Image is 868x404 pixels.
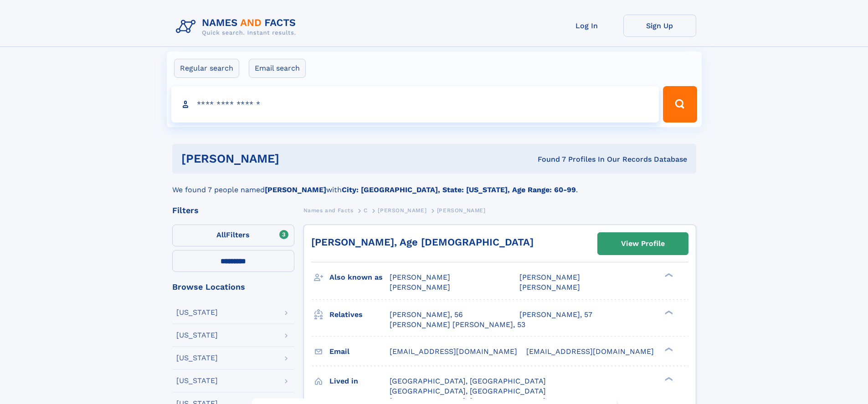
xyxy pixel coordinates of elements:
[663,272,673,278] div: ❯
[378,207,426,214] span: [PERSON_NAME]
[663,86,697,123] button: Search Button
[598,233,688,255] a: View Profile
[408,154,687,164] div: Found 7 Profiles In Our Records Database
[329,270,390,285] h3: Also known as
[663,346,673,352] div: ❯
[181,153,409,164] h1: [PERSON_NAME]
[390,273,450,281] span: [PERSON_NAME]
[526,347,654,356] span: [EMAIL_ADDRESS][DOMAIN_NAME]
[303,205,354,216] a: Names and Facts
[390,310,463,320] a: [PERSON_NAME], 56
[311,236,534,248] a: [PERSON_NAME], Age [DEMOGRAPHIC_DATA]
[437,207,486,214] span: [PERSON_NAME]
[265,185,326,194] b: [PERSON_NAME]
[519,283,580,291] span: [PERSON_NAME]
[329,373,390,389] h3: Lived in
[329,344,390,359] h3: Email
[172,15,303,39] img: Logo Names and Facts
[519,273,580,281] span: [PERSON_NAME]
[378,205,426,216] a: [PERSON_NAME]
[364,207,368,214] span: C
[390,387,546,395] span: [GEOGRAPHIC_DATA], [GEOGRAPHIC_DATA]
[623,15,696,37] a: Sign Up
[172,283,294,291] div: Browse Locations
[342,185,576,194] b: City: [GEOGRAPHIC_DATA], State: [US_STATE], Age Range: 60-99
[519,310,592,320] a: [PERSON_NAME], 57
[621,233,665,254] div: View Profile
[216,230,226,239] span: All
[663,376,673,382] div: ❯
[176,354,218,362] div: [US_STATE]
[329,307,390,322] h3: Relatives
[249,59,306,78] label: Email search
[390,347,517,356] span: [EMAIL_ADDRESS][DOMAIN_NAME]
[172,174,696,195] div: We found 7 people named with .
[172,206,294,215] div: Filters
[174,59,239,78] label: Regular search
[364,205,368,216] a: C
[390,283,450,291] span: [PERSON_NAME]
[550,15,623,37] a: Log In
[390,320,525,330] a: [PERSON_NAME] [PERSON_NAME], 53
[176,332,218,339] div: [US_STATE]
[176,309,218,316] div: [US_STATE]
[172,225,294,246] label: Filters
[176,377,218,384] div: [US_STATE]
[171,86,659,123] input: search input
[390,377,546,385] span: [GEOGRAPHIC_DATA], [GEOGRAPHIC_DATA]
[663,309,673,315] div: ❯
